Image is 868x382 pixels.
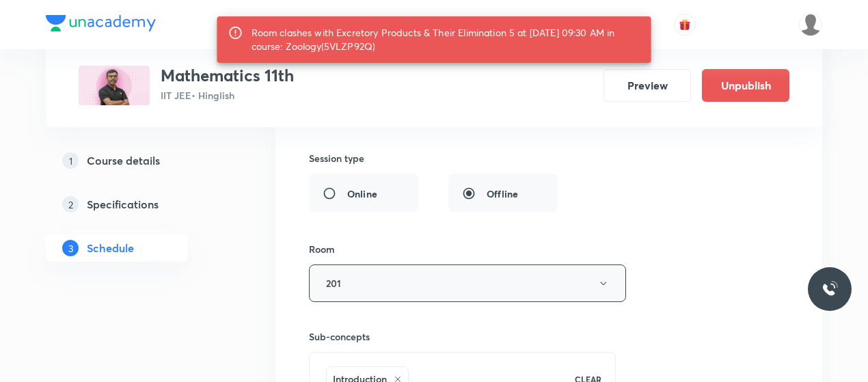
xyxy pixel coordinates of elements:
[309,264,626,302] button: 201
[309,242,335,256] h6: Room
[87,196,159,213] h5: Specifications
[702,69,789,102] button: Unpublish
[46,191,232,218] a: 2Specifications
[46,15,156,35] a: Company Logo
[674,14,696,36] button: avatar
[62,240,79,256] p: 3
[161,88,294,103] p: IIT JEE • Hinglish
[799,13,822,36] img: Dhirendra singh
[309,329,616,344] h6: Sub-concepts
[62,196,79,213] p: 2
[46,147,232,174] a: 1Course details
[679,18,691,31] img: avatar
[79,66,150,105] img: A4BC7E47-4DA4-4114-A03B-108E508A6DD6_plus.png
[822,281,838,297] img: ttu
[87,152,160,169] h5: Course details
[252,21,640,59] div: Room clashes with Excretory Products & Their Elimination 5 at [DATE] 09:30 AM in course: Zoology(...
[62,152,79,169] p: 1
[161,66,294,85] h3: Mathematics 11th
[46,15,156,31] img: Company Logo
[309,151,364,165] h6: Session type
[603,69,691,102] button: Preview
[87,240,134,256] h5: Schedule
